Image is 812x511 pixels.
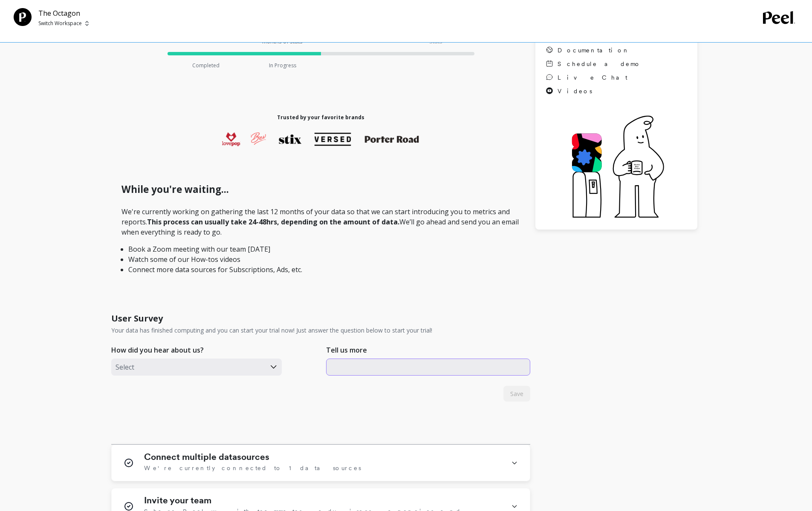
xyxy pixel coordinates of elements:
[144,495,211,505] h1: Invite your team
[85,20,89,27] img: picker
[144,464,361,472] span: We're currently connected to 1 data sources
[111,313,163,324] h1: User Survey
[546,46,641,55] a: Documentation
[111,326,432,335] p: Your data has finished computing and you can start your trial now! Just answer the question below...
[558,87,592,95] span: Videos
[147,217,399,227] strong: This process can usually take 24-48hrs, depending on the amount of data.
[144,452,269,462] h1: Connect multiple datasources
[546,60,641,68] a: Schedule a demo
[546,87,641,95] a: Videos
[111,345,204,355] p: How did you hear about us?
[38,8,89,18] p: The Octagon
[121,207,520,275] p: We're currently working on gathering the last 12 months of your data so that we can start introdu...
[326,345,367,355] p: Tell us more
[128,244,513,254] li: Book a Zoom meeting with our team [DATE]
[558,60,641,68] span: Schedule a demo
[128,264,513,275] li: Connect more data sources for Subscriptions, Ads, etc.
[14,8,32,26] img: Team Profile
[558,73,627,82] span: Live Chat
[269,62,296,69] p: In Progress
[558,46,630,55] span: Documentation
[121,182,520,197] h1: While you're waiting...
[38,20,82,27] p: Switch Workspace
[277,114,364,121] h1: Trusted by your favorite brands
[128,254,513,264] li: Watch some of our How-tos videos
[192,62,220,69] p: Completed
